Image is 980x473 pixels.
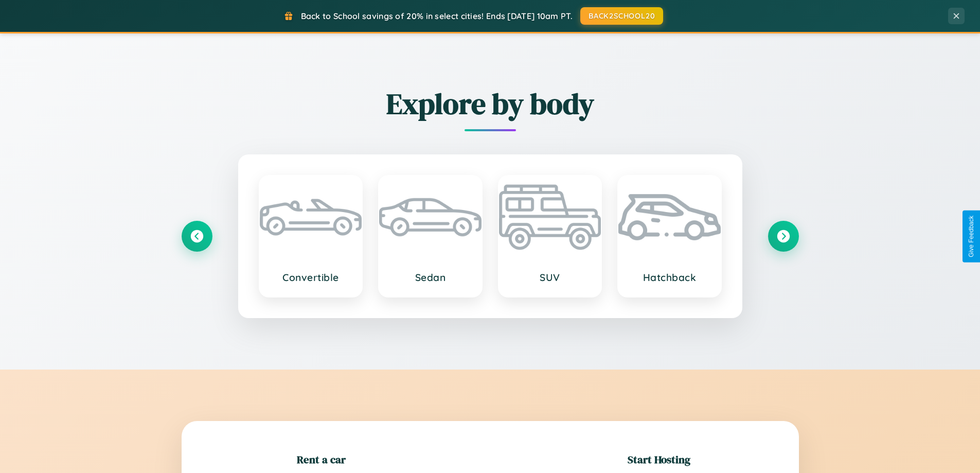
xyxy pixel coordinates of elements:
h3: SUV [509,271,591,284]
h2: Rent a car [297,452,346,467]
h3: Sedan [389,271,471,284]
div: Give Feedback [968,216,975,257]
h2: Explore by body [182,84,799,124]
h3: Convertible [270,271,352,284]
h2: Start Hosting [628,452,690,467]
h3: Hatchback [629,271,710,284]
span: Back to School savings of 20% in select cities! Ends [DATE] 10am PT. [301,11,573,21]
button: BACK2SCHOOL20 [580,7,663,25]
